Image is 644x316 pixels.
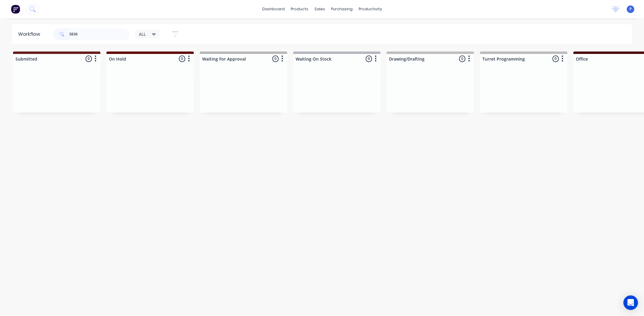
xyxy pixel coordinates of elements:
div: sales [311,5,328,14]
div: purchasing [328,5,356,14]
div: Workflow [18,31,43,38]
img: Factory [11,5,20,14]
input: Search for orders... [69,28,129,40]
div: Open Intercom Messenger [623,295,638,310]
span: P [629,6,632,12]
span: ALL [139,31,146,37]
div: products [288,5,311,14]
div: productivity [356,5,385,14]
a: dashboard [259,5,288,14]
